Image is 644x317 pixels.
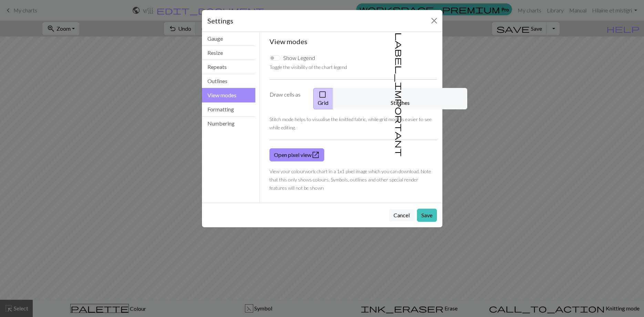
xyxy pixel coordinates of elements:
button: Repeats [202,60,256,74]
button: Resize [202,46,256,60]
label: Show Legend [283,54,315,62]
button: Close [429,15,440,26]
button: Cancel [389,209,414,222]
span: open_in_new [311,150,320,160]
h5: Settings [207,16,233,26]
button: Stitches [333,88,467,109]
a: Open pixel view [269,148,324,161]
button: Outlines [202,74,256,88]
small: View your colourwork chart in a 1x1 pixel image which you can download. Note that this only shows... [269,168,431,191]
button: Numbering [202,117,256,130]
h5: View modes [269,37,437,46]
label: Draw cells as [265,88,309,109]
button: View modes [202,88,256,102]
button: Grid [313,88,333,109]
small: Toggle the visibility of the chart legend [269,64,347,70]
button: Save [417,209,437,222]
button: Formatting [202,102,256,117]
span: check_box_outline_blank [318,90,327,99]
small: Stitch mode helps to visualise the knitted fabric, while grid mode is easier to see while editing. [269,116,432,130]
button: Gauge [202,32,256,46]
span: label_important [395,32,404,157]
